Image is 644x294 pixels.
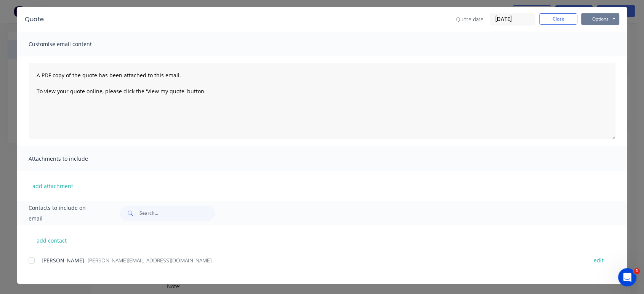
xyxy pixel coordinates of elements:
[581,13,619,25] button: Options
[84,257,211,264] span: - [PERSON_NAME][EMAIL_ADDRESS][DOMAIN_NAME]
[618,268,636,286] iframe: Intercom live chat
[539,13,577,25] button: Close
[139,206,215,221] input: Search...
[456,15,484,23] span: Quote date
[25,15,44,24] div: Quote
[29,203,101,224] span: Contacts to include on email
[29,180,77,192] button: add attachment
[29,153,112,164] span: Attachments to include
[589,255,608,265] button: edit
[29,235,74,246] button: add contact
[634,268,640,274] span: 1
[29,39,112,50] span: Customise email content
[42,257,84,264] span: [PERSON_NAME]
[29,63,615,139] textarea: A PDF copy of the quote has been attached to this email. To view your quote online, please click ...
